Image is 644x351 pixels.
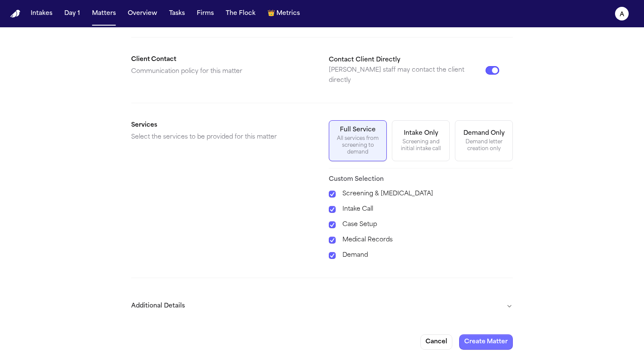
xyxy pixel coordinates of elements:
img: Finch Logo [10,10,20,18]
label: Case Setup [342,220,513,230]
label: Intake Call [342,204,513,215]
div: Screening and initial intake call [397,139,444,152]
p: Select the services to be provided for this matter [131,132,315,142]
button: Overview [124,6,161,21]
div: All services from screening to demand [334,135,381,156]
h2: Services [131,120,315,131]
h2: Client Contact [131,55,315,65]
button: Intake OnlyScreening and initial intake call [392,120,450,161]
div: Demand Only [463,129,505,138]
p: [PERSON_NAME] staff may contact the client directly [329,65,486,86]
h3: Custom Selection [329,175,513,184]
button: The Flock [222,6,259,21]
button: Firms [193,6,217,21]
button: crownMetrics [264,6,303,21]
label: Medical Records [342,235,513,245]
label: Contact Client Directly [329,57,400,63]
button: Full ServiceAll services from screening to demand [329,120,387,161]
button: Matters [89,6,119,21]
button: Intakes [27,6,56,21]
button: Demand OnlyDemand letter creation only [455,120,513,161]
p: Communication policy for this matter [131,67,315,77]
button: Tasks [166,6,188,21]
div: Intake Only [404,129,438,138]
button: Day 1 [61,6,83,21]
button: Additional Details [131,295,513,317]
button: Cancel [420,334,452,350]
button: Create Matter [459,334,513,350]
label: Demand [342,250,513,261]
div: Demand letter creation only [460,139,507,152]
label: Screening & [MEDICAL_DATA] [342,189,513,199]
a: Home [10,10,20,18]
div: Full Service [340,126,376,134]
